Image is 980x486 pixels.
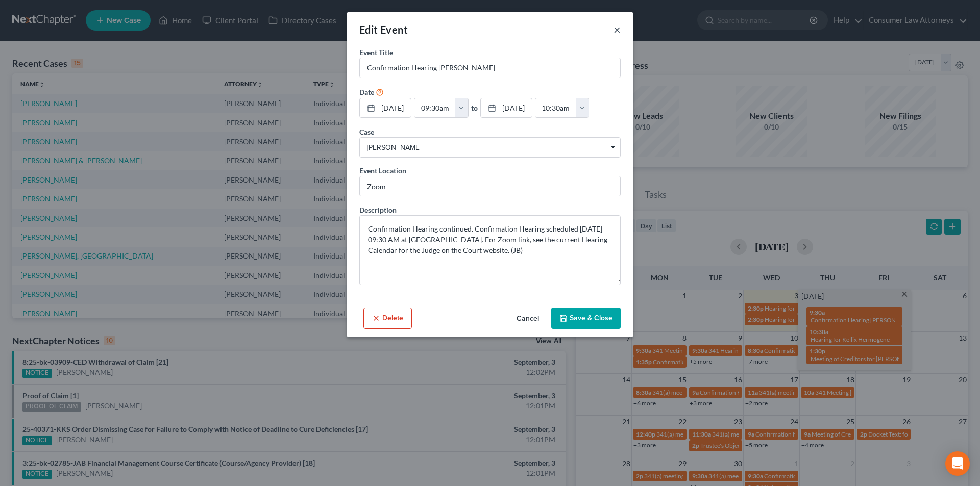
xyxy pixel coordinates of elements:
[508,309,547,329] button: Cancel
[481,98,532,118] a: [DATE]
[414,98,455,118] input: -- : --
[614,23,621,36] button: ×
[359,204,397,215] label: Description
[359,23,408,36] span: Edit Event
[535,98,576,118] input: -- : --
[360,58,620,78] input: Enter event name...
[360,98,411,118] a: [DATE]
[359,48,393,57] span: Event Title
[551,308,621,329] button: Save & Close
[363,308,412,329] button: Delete
[359,137,621,158] span: Select box activate
[471,103,478,113] label: to
[359,126,374,137] label: Case
[367,142,613,153] span: [PERSON_NAME]
[945,451,970,476] div: Open Intercom Messenger
[359,165,406,176] label: Event Location
[360,176,620,196] input: Enter location...
[359,87,374,97] label: Date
